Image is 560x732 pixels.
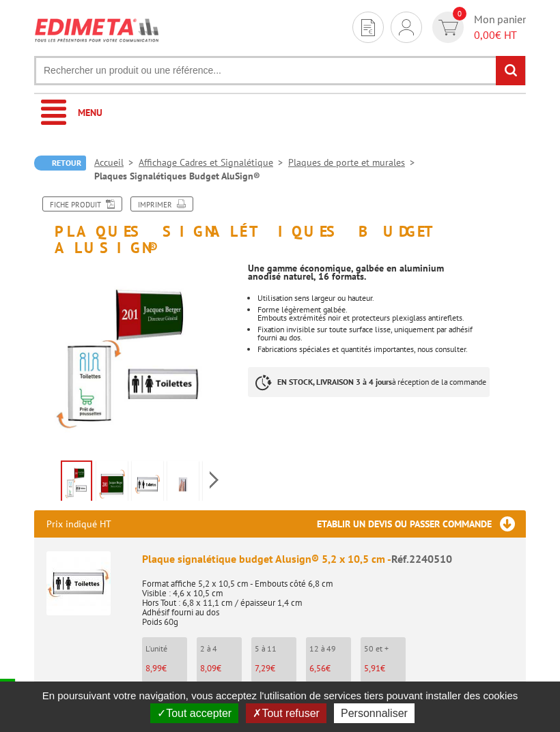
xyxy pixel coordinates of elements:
[145,662,162,674] span: 8,99
[277,377,392,387] strong: EN STOCK, LIVRAISON 3 à 4 jours
[170,463,196,506] img: 22240510_1.jpg
[94,169,260,183] li: Plaques Signalétiques Budget AluSign®
[78,106,102,119] span: Menu
[46,551,111,615] img: Plaque signalétique budget Alusign® 5,2 x 10,5 cm
[309,644,351,654] p: 12 à 49
[453,7,466,20] span: 0
[94,156,139,169] a: Accueil
[42,196,122,211] a: Fiche produit
[145,664,187,673] p: €
[255,662,270,674] span: 7,29
[391,552,452,566] span: Réf.2240510
[257,294,527,302] li: Utilisation sens largeur ou hauteur.
[248,367,490,397] p: à réception de la commande
[364,662,380,674] span: 5,91
[99,463,125,506] img: plaques_de_porte_murales_2240710.jpg
[200,664,242,673] p: €
[62,462,91,504] img: plaques_de_porte_murale_2240510.jpg
[34,56,526,85] input: Rechercher un produit ou une référence...
[150,703,238,723] button: Tout accepter
[34,263,227,456] img: plaques_de_porte_murale_2240510.jpg
[474,12,526,43] span: Mon panier
[288,156,420,169] a: Plaques de porte et murales
[200,662,216,674] span: 8,09
[36,690,525,701] span: En poursuivant votre navigation, vous acceptez l'utilisation de services tiers pouvant installer ...
[34,12,160,48] img: Edimeta
[248,272,527,280] div: anodisé naturel, 16 formats.
[208,469,221,491] span: Next
[429,12,526,43] a: devis rapide 0 Mon panier 0,00€ HT
[364,644,406,654] p: 50 et +
[248,264,527,272] div: Une gamme économique, galbée en aluminium
[200,644,242,654] p: 2 à 4
[34,156,86,171] a: Retour
[46,510,111,538] p: Prix indiqué HT
[130,196,193,211] a: Imprimer
[399,19,414,35] img: devis rapide
[24,196,536,256] h1: Plaques Signalétiques Budget AluSign®
[474,27,526,43] span: € HT
[255,664,296,673] p: €
[139,156,288,169] a: Affichage Cadres et Signalétique
[438,20,458,35] img: devis rapide
[257,306,527,314] div: Forme légèrement galbée.
[257,334,527,342] div: fourni au dos.
[317,510,526,538] h3: Etablir un devis ou passer commande
[257,325,527,334] div: Fixation invisible sur toute surface lisse, uniquement par adhésif
[135,463,160,506] img: plaques_signaletiques_budget_alusign_2240510.jpg
[255,644,296,654] p: 5 à 11
[309,662,326,674] span: 6,56
[257,345,527,353] li: Fabrications spéciales et quantités importantes, nous consulter.
[496,56,525,85] input: rechercher
[474,28,495,42] span: 0,00
[309,664,351,673] p: €
[257,314,527,322] div: Embouts extrémités noir et protecteurs plexiglass antireflets.
[364,664,406,673] p: €
[361,19,375,36] img: devis rapide
[142,570,514,627] p: Format affiche 5,2 x 10,5 cm - Embouts côté 6,8 cm Visible : 4,6 x 10,5 cm Hors Tout : 6,8 x 11,1...
[246,703,326,723] button: Tout refuser
[334,703,415,723] button: Personnaliser (fenêtre modale)
[34,94,526,132] a: Menu
[142,551,514,567] div: Plaque signalétique budget Alusign® 5,2 x 10,5 cm -
[145,644,187,654] p: L'unité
